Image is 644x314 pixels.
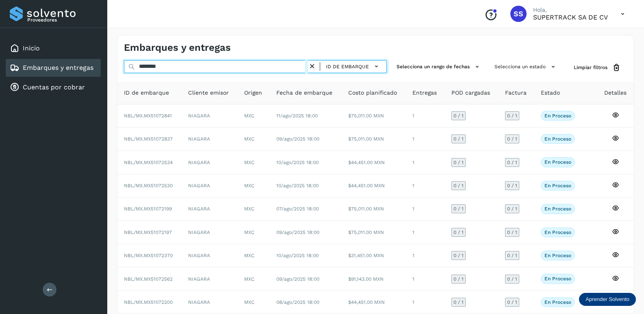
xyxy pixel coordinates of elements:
[406,174,445,197] td: 1
[453,113,464,118] span: 0 / 1
[507,253,517,258] span: 0 / 1
[323,61,383,72] button: ID de embarque
[342,197,406,221] td: $75,011.00 MXN
[238,221,270,244] td: MXC
[533,13,608,21] p: SUPERTRACK SA DE CV
[507,230,517,235] span: 0 / 1
[533,6,608,13] p: Hola,
[238,267,270,290] td: MXC
[453,300,464,305] span: 0 / 1
[124,42,231,54] h4: Embarques y entregas
[342,104,406,128] td: $75,011.00 MXN
[326,63,369,70] span: ID de embarque
[453,206,464,211] span: 0 / 1
[406,128,445,151] td: 1
[27,17,98,23] p: Proveedores
[6,59,101,77] div: Embarques y entregas
[124,253,173,258] span: NBL/MX.MX51072370
[276,113,318,119] span: 11/ago/2025 18:00
[124,276,173,282] span: NBL/MX.MX51072562
[182,291,237,314] td: NIAGARA
[276,299,319,305] span: 08/ago/2025 18:00
[238,104,270,128] td: MXC
[574,64,607,71] span: Limpiar filtros
[507,183,517,188] span: 0 / 1
[124,206,172,212] span: NBL/MX.MX51072199
[507,277,517,282] span: 0 / 1
[23,83,85,91] a: Cuentas por cobrar
[342,221,406,244] td: $75,011.00 MXN
[453,183,464,188] span: 0 / 1
[238,128,270,151] td: MXC
[124,89,169,97] span: ID de embarque
[567,60,627,75] button: Limpiar filtros
[276,276,319,282] span: 09/ago/2025 18:00
[544,206,571,212] p: En proceso
[544,136,571,142] p: En proceso
[406,151,445,174] td: 1
[182,151,237,174] td: NIAGARA
[342,244,406,267] td: $31,451.00 MXN
[6,39,101,57] div: Inicio
[124,136,173,142] span: NBL/MX.MX51072837
[393,60,485,74] button: Selecciona un rango de fechas
[507,206,517,211] span: 0 / 1
[182,221,237,244] td: NIAGARA
[406,267,445,290] td: 1
[544,183,571,188] p: En proceso
[182,244,237,267] td: NIAGARA
[406,104,445,128] td: 1
[604,89,627,97] span: Detalles
[276,160,319,165] span: 10/ago/2025 18:00
[491,60,561,74] button: Selecciona un estado
[453,160,464,165] span: 0 / 1
[406,291,445,314] td: 1
[23,44,40,52] a: Inicio
[276,206,319,212] span: 07/ago/2025 18:00
[505,89,527,97] span: Factura
[124,299,173,305] span: NBL/MX.MX51072200
[124,230,172,235] span: NBL/MX.MX51072197
[238,151,270,174] td: MXC
[544,230,571,235] p: En proceso
[453,277,464,282] span: 0 / 1
[182,174,237,197] td: NIAGARA
[453,230,464,235] span: 0 / 1
[238,244,270,267] td: MXC
[541,89,560,97] span: Estado
[412,89,437,97] span: Entregas
[406,244,445,267] td: 1
[544,276,571,282] p: En proceso
[182,197,237,221] td: NIAGARA
[182,267,237,290] td: NIAGARA
[238,291,270,314] td: MXC
[276,136,319,142] span: 09/ago/2025 18:00
[124,113,172,119] span: NBL/MX.MX51072841
[238,197,270,221] td: MXC
[182,104,237,128] td: NIAGARA
[342,151,406,174] td: $44,451.00 MXN
[507,300,517,305] span: 0 / 1
[6,78,101,96] div: Cuentas por cobrar
[23,64,93,71] a: Embarques y entregas
[276,230,319,235] span: 09/ago/2025 18:00
[238,174,270,197] td: MXC
[342,128,406,151] td: $75,011.00 MXN
[544,253,571,258] p: En proceso
[585,296,629,303] p: Aprender Solvento
[124,160,173,165] span: NBL/MX.MX51072534
[507,113,517,118] span: 0 / 1
[579,293,636,306] div: Aprender Solvento
[451,89,490,97] span: POD cargadas
[276,253,319,258] span: 10/ago/2025 18:00
[342,267,406,290] td: $91,143.00 MXN
[188,89,229,97] span: Cliente emisor
[342,174,406,197] td: $44,451.00 MXN
[244,89,262,97] span: Origen
[348,89,397,97] span: Costo planificado
[544,299,571,305] p: En proceso
[453,253,464,258] span: 0 / 1
[342,291,406,314] td: $44,451.00 MXN
[507,160,517,165] span: 0 / 1
[124,183,173,188] span: NBL/MX.MX51072530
